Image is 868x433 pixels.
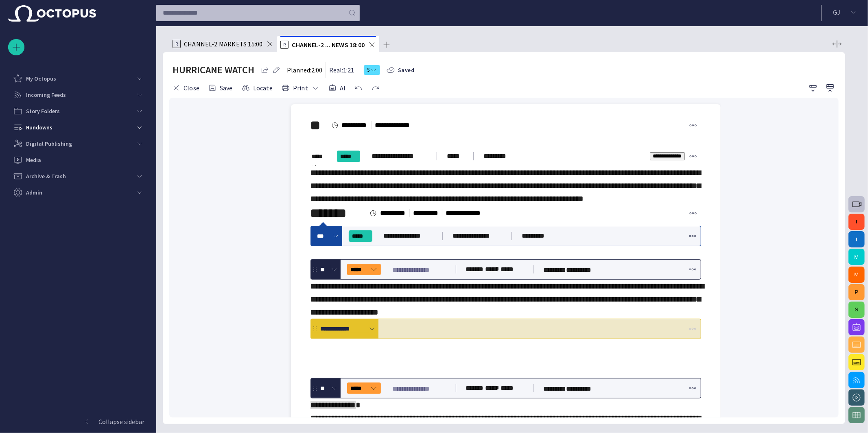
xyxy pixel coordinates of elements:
span: Saved [398,66,414,74]
p: Story Folders [26,107,60,115]
p: R [280,41,289,49]
p: Planned: 2:00 [287,65,322,75]
p: Archive & Trash [26,172,66,180]
button: S [848,302,865,318]
h2: HURRICANE WATCH [173,63,254,77]
span: CHANNEL-2 ... NEWS 18:00 [292,41,365,49]
p: My Octopus [26,74,56,83]
button: I [848,231,865,247]
ul: main menu [8,70,148,201]
button: Save [206,81,236,95]
button: Close [169,81,202,95]
button: M [848,249,865,265]
button: f [848,214,865,230]
p: Digital Publishing [26,140,72,148]
button: GJ [826,5,863,20]
p: Real: 1:21 [329,65,354,75]
div: RCHANNEL-2 MARKETS 15:00 [169,36,277,52]
span: CHANNEL-2 MARKETS 15:00 [184,40,262,48]
p: R [173,40,181,48]
p: Incoming Feeds [26,91,66,99]
button: AI [326,81,348,95]
button: M [848,267,865,283]
p: Media [26,156,41,164]
button: Print [279,81,322,95]
p: G J [833,7,840,17]
div: Media [8,152,148,168]
button: P [848,284,865,300]
span: S [367,66,370,74]
p: Collapse sidebar [98,417,144,426]
img: Octopus News Room [8,5,96,22]
div: RCHANNEL-2 ... NEWS 18:00 [277,36,379,52]
button: S [364,63,380,77]
p: Rundowns [26,123,52,131]
button: Locate [239,81,275,95]
p: Admin [26,188,42,197]
button: Collapse sidebar [8,413,148,430]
